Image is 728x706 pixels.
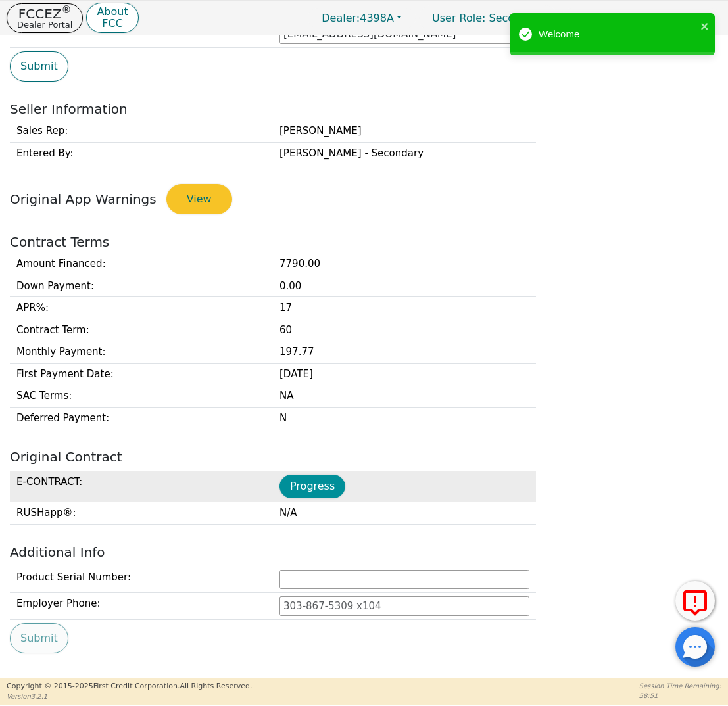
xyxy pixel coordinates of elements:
[62,4,72,16] sup: ®
[561,8,721,28] button: 4398A:[PERSON_NAME]
[17,7,72,20] p: FCCEZ
[180,682,252,690] span: All Rights Reserved.
[10,319,273,341] td: Contract Term :
[432,12,485,24] span: User Role :
[273,502,536,525] td: N/A
[322,12,394,24] span: 4398A
[10,234,718,250] h2: Contract Terms
[273,142,536,164] td: [PERSON_NAME] - Secondary
[273,341,536,364] td: 197.77
[10,253,273,275] td: Amount Financed :
[7,681,252,692] p: Copyright © 2015- 2025 First Credit Corporation.
[419,5,558,31] a: User Role: Secondary
[279,596,529,616] input: 303-867-5309 x104
[10,407,273,429] td: Deferred Payment :
[10,341,273,364] td: Monthly Payment :
[675,581,715,621] button: Report Error to FCC
[7,692,252,701] p: Version 3.2.1
[10,567,273,593] td: Product Serial Number:
[97,18,128,29] p: FCC
[273,297,536,319] td: 17
[10,191,157,207] span: Original App Warnings
[273,407,536,429] td: N
[166,184,232,214] button: View
[322,12,360,24] span: Dealer:
[419,5,558,31] p: Secondary
[273,385,536,408] td: NA
[10,502,273,525] td: RUSHapp® :
[273,319,536,341] td: 60
[10,101,718,117] h2: Seller Information
[279,475,345,498] button: Progress
[273,253,536,275] td: 7790.00
[10,593,273,620] td: Employer Phone:
[17,20,72,29] p: Dealer Portal
[10,449,718,465] h2: Original Contract
[10,120,273,142] td: Sales Rep:
[10,142,273,164] td: Entered By:
[539,27,696,42] div: Welcome
[639,691,721,701] p: 58:51
[273,120,536,142] td: [PERSON_NAME]
[273,363,536,385] td: [DATE]
[639,681,721,691] p: Session Time Remaining:
[10,544,718,560] h2: Additional Info
[86,3,138,34] button: AboutFCC
[10,385,273,408] td: SAC Terms :
[10,275,273,297] td: Down Payment :
[10,51,68,82] button: Submit
[97,7,128,17] p: About
[308,8,416,28] button: Dealer:4398A
[10,471,273,502] td: E-CONTRACT :
[10,297,273,319] td: APR% :
[273,275,536,297] td: 0.00
[700,18,710,34] button: close
[7,3,83,33] button: FCCEZ®Dealer Portal
[10,363,273,385] td: First Payment Date :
